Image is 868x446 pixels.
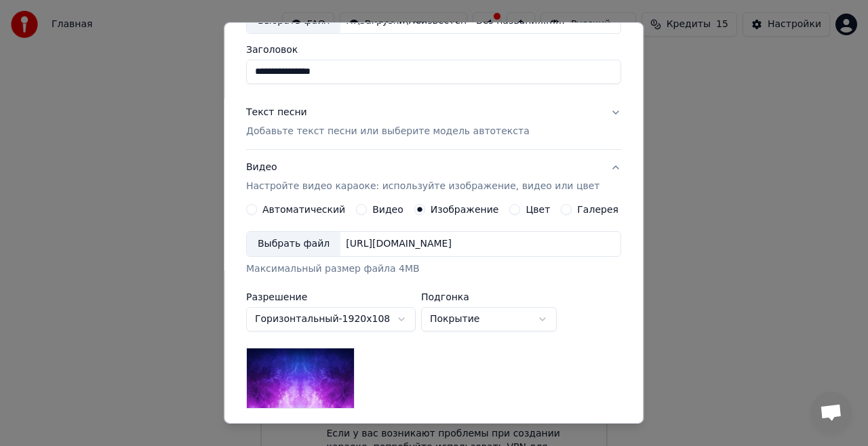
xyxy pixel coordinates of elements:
[526,205,551,214] label: Цвет
[421,292,557,302] label: Подгонка
[246,125,530,138] p: Добавьте текст песни или выберите модель автотекста
[578,205,619,214] label: Галерея
[247,232,340,256] div: Выбрать файл
[431,205,499,214] label: Изображение
[246,150,621,204] button: ВидеоНастройте видео караоке: используйте изображение, видео или цвет
[246,45,621,54] label: Заголовок
[246,262,621,276] div: Максимальный размер файла 4MB
[262,205,345,214] label: Автоматический
[372,205,403,214] label: Видео
[246,161,599,193] div: Видео
[246,95,621,149] button: Текст песниДобавьте текст песни или выберите модель автотекста
[246,292,416,302] label: Разрешение
[246,180,599,193] p: Настройте видео караоке: используйте изображение, видео или цвет
[246,106,307,119] div: Текст песни
[340,237,457,251] div: [URL][DOMAIN_NAME]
